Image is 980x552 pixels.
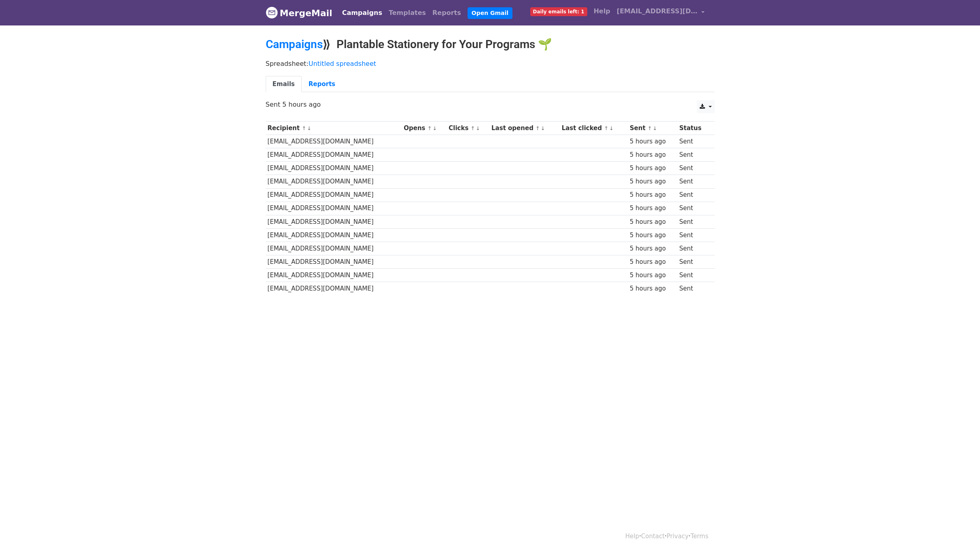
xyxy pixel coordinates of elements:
p: Spreadsheet: [266,59,715,68]
div: 5 hours ago [630,190,675,200]
a: ↑ [536,125,540,131]
th: Last clicked [560,122,628,135]
td: [EMAIL_ADDRESS][DOMAIN_NAME] [266,162,402,175]
td: Sent [677,135,710,148]
a: ↓ [433,125,437,131]
a: Daily emails left: 1 [527,3,591,19]
a: Terms [690,533,708,540]
td: Sent [677,202,710,215]
th: Sent [628,122,677,135]
td: Sent [677,269,710,282]
th: Status [677,122,710,135]
a: ↑ [471,125,475,131]
div: 5 hours ago [630,150,675,160]
div: 5 hours ago [630,177,675,186]
td: [EMAIL_ADDRESS][DOMAIN_NAME] [266,242,402,255]
td: Sent [677,255,710,269]
a: ↓ [476,125,480,131]
a: ↓ [609,125,614,131]
div: 5 hours ago [630,244,675,253]
a: Privacy [667,533,688,540]
img: MergeMail logo [266,6,278,19]
a: Campaigns [339,5,385,21]
a: Help [591,3,614,19]
a: Reports [429,5,464,21]
td: Sent [677,228,710,242]
a: ↓ [653,125,657,131]
td: [EMAIL_ADDRESS][DOMAIN_NAME] [266,148,402,162]
span: Daily emails left: 1 [530,7,587,16]
td: [EMAIL_ADDRESS][DOMAIN_NAME] [266,215,402,228]
a: ↑ [648,125,652,131]
a: ↑ [604,125,608,131]
td: Sent [677,162,710,175]
td: Sent [677,148,710,162]
td: Sent [677,215,710,228]
a: ↑ [428,125,432,131]
td: [EMAIL_ADDRESS][DOMAIN_NAME] [266,202,402,215]
a: Campaigns [266,38,323,51]
td: Sent [677,282,710,295]
a: Templates [385,5,429,21]
div: 5 hours ago [630,284,675,293]
th: Opens [402,122,447,135]
p: Sent 5 hours ago [266,100,715,109]
h2: ⟫ Plantable Stationery for Your Programs 🌱 [266,38,715,51]
a: ↓ [307,125,311,131]
a: Open Gmail [468,7,512,19]
div: 5 hours ago [630,271,675,280]
div: 5 hours ago [630,164,675,173]
a: Untitled spreadsheet [309,60,376,67]
a: MergeMail [266,4,332,21]
td: [EMAIL_ADDRESS][DOMAIN_NAME] [266,255,402,269]
div: 5 hours ago [630,137,675,146]
td: [EMAIL_ADDRESS][DOMAIN_NAME] [266,269,402,282]
div: 5 hours ago [630,204,675,213]
div: 5 hours ago [630,217,675,227]
div: 5 hours ago [630,257,675,267]
th: Last opened [489,122,560,135]
td: [EMAIL_ADDRESS][DOMAIN_NAME] [266,135,402,148]
td: [EMAIL_ADDRESS][DOMAIN_NAME] [266,282,402,295]
a: ↓ [541,125,545,131]
a: Contact [641,533,665,540]
a: [EMAIL_ADDRESS][DOMAIN_NAME] [614,3,708,22]
th: Recipient [266,122,402,135]
td: Sent [677,188,710,202]
td: Sent [677,175,710,188]
a: Help [625,533,639,540]
td: Sent [677,242,710,255]
td: [EMAIL_ADDRESS][DOMAIN_NAME] [266,175,402,188]
a: ↑ [302,125,306,131]
span: [EMAIL_ADDRESS][DOMAIN_NAME] [617,6,698,16]
div: 5 hours ago [630,231,675,240]
a: Reports [302,76,342,93]
td: [EMAIL_ADDRESS][DOMAIN_NAME] [266,228,402,242]
iframe: Chat Widget [940,513,980,552]
a: Emails [266,76,302,93]
th: Clicks [447,122,489,135]
td: [EMAIL_ADDRESS][DOMAIN_NAME] [266,188,402,202]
